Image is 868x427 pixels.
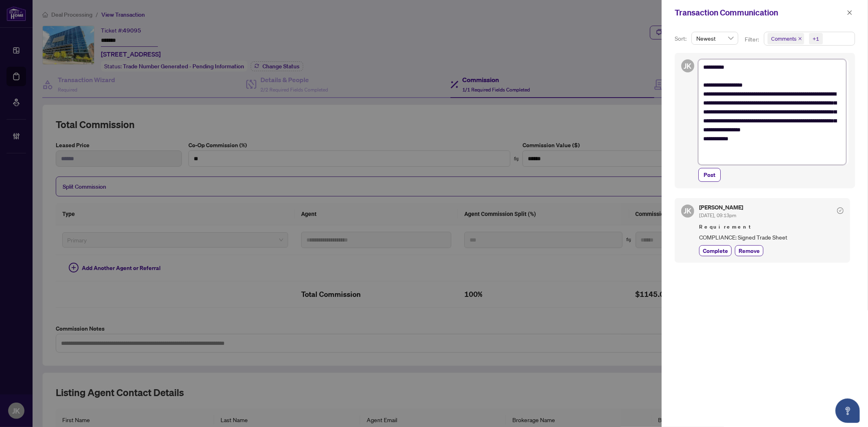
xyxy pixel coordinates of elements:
span: Newest [696,32,733,44]
p: Sort: [675,34,688,43]
div: +1 [813,35,819,43]
button: Open asap [835,399,860,423]
button: Post [698,168,721,182]
span: check-circle [837,207,844,214]
span: close [798,37,802,41]
div: Transaction Communication [675,7,844,19]
span: Post [704,168,715,181]
span: Complete [703,246,728,255]
button: Remove [735,245,763,256]
span: JK [684,60,692,72]
span: Remove [739,246,760,255]
button: Complete [699,245,732,256]
span: Comments [767,33,804,44]
p: Filter: [745,35,760,44]
span: [DATE], 09:13pm [699,212,736,218]
h5: [PERSON_NAME] [699,205,743,210]
span: Requirement [699,223,844,231]
span: Comments [771,35,796,43]
span: JK [684,205,692,216]
span: close [847,10,853,15]
span: COMPLIANCE: Signed Trade Sheet [699,233,844,242]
